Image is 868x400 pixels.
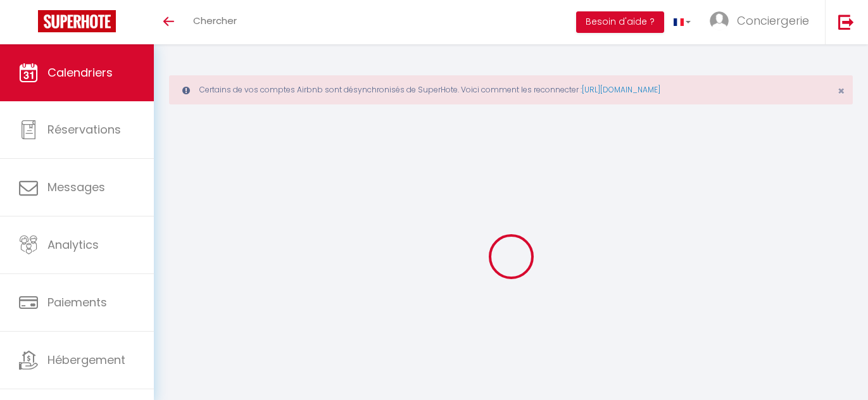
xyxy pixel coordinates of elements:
span: Calendriers [47,65,113,80]
button: Close [838,85,845,97]
img: logout [838,14,854,30]
div: Certains de vos comptes Airbnb sont désynchronisés de SuperHote. Voici comment les reconnecter : [169,75,853,104]
span: Conciergerie [737,13,809,28]
span: Analytics [47,237,99,253]
span: Chercher [193,14,237,27]
span: Hébergement [47,352,125,368]
button: Besoin d'aide ? [576,11,664,33]
span: Réservations [47,122,121,137]
a: [URL][DOMAIN_NAME] [582,84,660,95]
img: ... [710,11,729,30]
span: Paiements [47,294,107,310]
span: × [838,83,845,99]
span: Messages [47,179,105,195]
img: Super Booking [38,10,116,32]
